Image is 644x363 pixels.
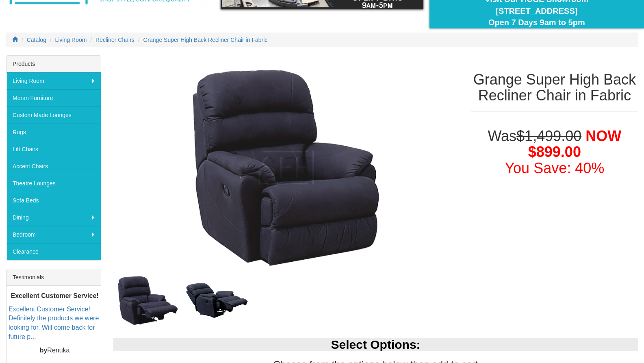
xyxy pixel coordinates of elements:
a: Recliner Chairs [95,37,134,43]
a: Grange Super High Back Recliner Chair in Fabric [143,37,267,43]
a: Accent Chairs [7,158,101,175]
a: Bedroom [7,226,101,243]
b: Excellent Customer Service! [11,292,99,299]
b: by [40,347,48,354]
span: NOW $899.00 [528,128,621,161]
h1: Grange Super High Back Recliner Chair in Fabric [471,72,638,104]
a: Moran Furniture [7,89,101,107]
font: You Save: 40% [505,160,604,176]
a: Lift Chairs [7,141,101,158]
a: Clearance [7,243,101,260]
a: Sofa Beds [7,192,101,209]
a: Living Room [7,72,101,89]
div: Testimonials [7,269,101,286]
b: Select Options: [331,338,421,351]
a: Custom Made Lounges [7,107,101,124]
div: Products [7,56,101,72]
a: Theatre Lounges [7,175,101,192]
a: Dining [7,209,101,226]
del: $1,499.00 [516,128,581,144]
a: Rugs [7,124,101,141]
a: Excellent Customer Service! Definitely the products we were looking for. Will come back for futur... [9,306,99,341]
a: Catalog [27,37,46,43]
a: Living Room [55,37,87,43]
h1: Was [471,128,638,176]
p: Renuka [9,346,101,355]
